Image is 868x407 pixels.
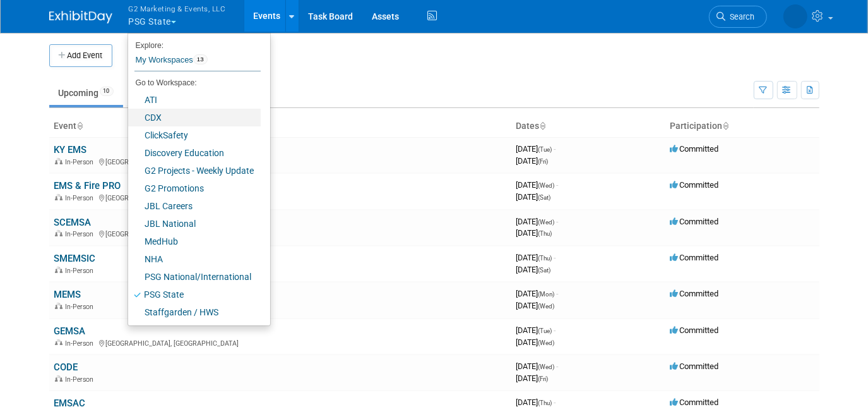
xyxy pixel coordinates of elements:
[100,87,114,96] span: 10
[670,180,719,190] span: Committed
[128,91,261,109] a: ATI
[554,144,556,154] span: -
[49,44,112,67] button: Add Event
[726,12,755,21] span: Search
[538,146,552,153] span: (Tue)
[128,75,261,91] li: Go to Workspace:
[516,289,559,298] span: [DATE]
[55,267,62,273] img: In-Person Event
[128,179,261,197] a: G2 Promotions
[538,327,552,334] span: (Tue)
[723,121,729,131] a: Sort by Participation Type
[128,197,261,215] a: JBL Careers
[557,217,559,226] span: -
[516,156,549,166] span: [DATE]
[670,398,719,407] span: Committed
[126,81,181,105] a: Past355
[538,291,555,298] span: (Mon)
[557,289,559,298] span: -
[55,194,62,200] img: In-Person Event
[66,339,98,348] span: In-Person
[670,144,719,154] span: Committed
[128,303,261,321] a: Staffgarden / HWS
[511,116,665,137] th: Dates
[54,180,121,191] a: EMS & Fire PRO
[128,215,261,233] a: JBL National
[54,337,506,348] div: [GEOGRAPHIC_DATA], [GEOGRAPHIC_DATA]
[66,230,98,238] span: In-Person
[516,301,555,310] span: [DATE]
[538,194,551,201] span: (Sat)
[516,228,552,238] span: [DATE]
[538,158,549,165] span: (Fri)
[49,81,123,105] a: Upcoming10
[557,361,559,371] span: -
[54,289,81,300] a: MEMS
[665,116,819,137] th: Participation
[783,4,807,28] img: Laine Butler
[54,156,506,166] div: [GEOGRAPHIC_DATA], [GEOGRAPHIC_DATA]
[129,2,226,15] span: G2 Marketing & Events, LLC
[538,219,555,226] span: (Wed)
[516,265,551,274] span: [DATE]
[670,361,719,371] span: Committed
[516,374,549,383] span: [DATE]
[55,303,62,309] img: In-Person Event
[128,109,261,126] a: CDX
[516,180,559,190] span: [DATE]
[49,11,112,23] img: ExhibitDay
[538,255,552,262] span: (Thu)
[54,192,506,202] div: [GEOGRAPHIC_DATA], [GEOGRAPHIC_DATA]
[538,375,549,382] span: (Fri)
[77,121,83,131] a: Sort by Event Name
[128,38,261,49] li: Explore:
[128,250,261,268] a: NHA
[66,267,98,275] span: In-Person
[538,182,555,189] span: (Wed)
[54,144,87,155] a: KY EMS
[66,194,98,202] span: In-Person
[709,6,767,28] a: Search
[538,339,555,346] span: (Wed)
[49,116,511,137] th: Event
[128,268,261,286] a: PSG National/International
[54,361,78,373] a: CODE
[516,144,556,154] span: [DATE]
[128,162,261,179] a: G2 Projects - Weekly Update
[66,158,98,166] span: In-Person
[54,253,96,264] a: SMEMSIC
[554,398,556,407] span: -
[670,325,719,335] span: Committed
[516,217,559,226] span: [DATE]
[538,303,555,310] span: (Wed)
[54,325,86,337] a: GEMSA
[516,192,551,202] span: [DATE]
[128,233,261,250] a: MedHub
[128,144,261,162] a: Discovery Education
[516,325,556,335] span: [DATE]
[128,286,261,303] a: PSG State
[55,339,62,346] img: In-Person Event
[554,253,556,262] span: -
[193,54,208,64] span: 13
[540,121,546,131] a: Sort by Start Date
[554,325,556,335] span: -
[538,363,555,370] span: (Wed)
[66,303,98,311] span: In-Person
[516,361,559,371] span: [DATE]
[128,126,261,144] a: ClickSafety
[55,375,62,382] img: In-Person Event
[54,228,506,238] div: [GEOGRAPHIC_DATA], [GEOGRAPHIC_DATA]
[557,180,559,190] span: -
[134,49,261,71] a: My Workspaces13
[516,253,556,262] span: [DATE]
[516,398,556,407] span: [DATE]
[670,289,719,298] span: Committed
[670,217,719,226] span: Committed
[516,337,555,347] span: [DATE]
[670,253,719,262] span: Committed
[55,158,62,164] img: In-Person Event
[66,375,98,384] span: In-Person
[538,399,552,406] span: (Thu)
[54,217,92,228] a: SCEMSA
